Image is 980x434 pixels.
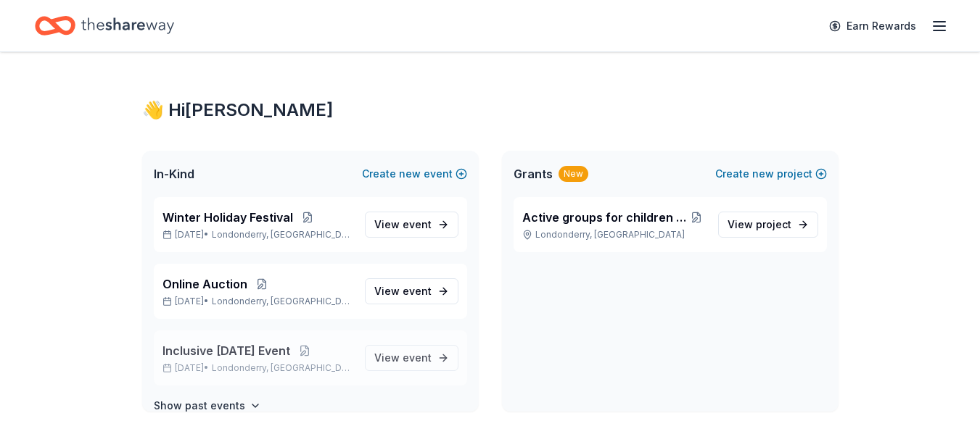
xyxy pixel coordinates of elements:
[162,296,353,307] p: [DATE] •
[399,165,421,183] span: new
[162,342,290,359] span: Inclusive [DATE] Event
[820,13,925,39] a: Earn Rewards
[162,209,293,226] span: Winter Holiday Festival
[154,165,194,183] span: In-Kind
[514,165,553,183] span: Grants
[162,362,353,374] p: [DATE] •
[212,362,353,374] span: Londonderry, [GEOGRAPHIC_DATA]
[365,278,458,304] a: View event
[559,166,588,182] div: New
[718,212,818,238] a: View project
[162,229,353,241] p: [DATE] •
[212,229,353,241] span: Londonderry, [GEOGRAPHIC_DATA]
[35,9,174,43] a: Home
[212,296,353,307] span: Londonderry, [GEOGRAPHIC_DATA]
[365,345,458,371] a: View event
[374,216,432,233] span: View
[403,351,432,364] span: event
[374,283,432,300] span: View
[715,165,827,183] button: Createnewproject
[522,229,707,241] p: Londonderry, [GEOGRAPHIC_DATA]
[752,165,774,183] span: new
[365,212,458,238] a: View event
[162,275,247,293] span: Online Auction
[362,165,467,183] button: Createnewevent
[154,397,261,414] button: Show past events
[142,99,839,122] div: 👋 Hi [PERSON_NAME]
[403,218,432,230] span: event
[756,218,791,230] span: project
[403,285,432,297] span: event
[522,209,687,226] span: Active groups for children with disabilities
[374,349,432,367] span: View
[154,397,245,414] h4: Show past events
[728,216,791,233] span: View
